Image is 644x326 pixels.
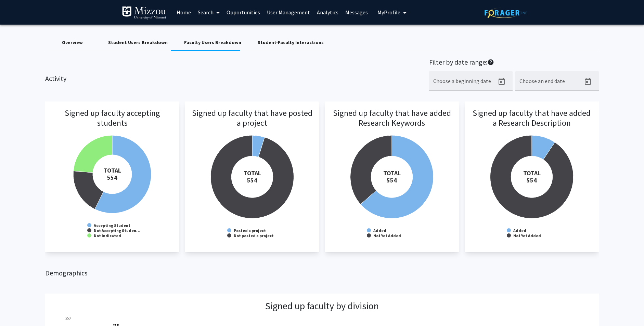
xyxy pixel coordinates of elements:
[265,300,379,312] h3: Signed up faculty by division
[94,233,121,238] text: Not Indicated
[104,166,121,181] tspan: TOTAL 554
[45,269,599,277] h2: Demographics
[45,58,66,83] h2: Activity
[342,0,371,24] a: Messages
[495,75,508,89] button: Open calendar
[373,228,386,233] text: Added
[108,39,168,46] div: Student Users Breakdown
[184,39,241,46] div: Faculty Users Breakdown
[192,108,312,147] h3: Signed up faculty that have posted a project
[377,9,400,16] span: My Profile
[62,39,83,46] div: Overview
[383,169,401,184] tspan: TOTAL 554
[194,0,223,24] a: Search
[581,75,595,89] button: Open calendar
[5,295,29,321] iframe: Chat
[94,228,140,233] text: Not Accepting Studen…
[244,169,261,184] tspan: TOTAL 554
[332,108,452,147] h3: Signed up faculty that have added Research Keywords
[485,8,527,18] img: ForagerOne Logo
[429,58,599,68] h2: Filter by date range:
[173,0,194,24] a: Home
[513,233,541,238] text: Not Yet Added
[93,223,130,228] text: Accepting Student
[487,58,494,66] mat-icon: help
[513,228,526,233] text: Added
[223,0,263,24] a: Opportunities
[523,169,541,184] tspan: TOTAL 554
[258,39,324,46] div: Student-Faculty Interactions
[65,316,70,321] text: 250
[373,233,401,238] text: Not Yet Added
[122,6,166,20] img: University of Missouri Logo
[263,0,313,24] a: User Management
[234,233,274,238] text: Not posted a project
[472,108,592,147] h3: Signed up faculty that have added a Research Description
[234,228,266,233] text: Posted a project
[52,108,173,147] h3: Signed up faculty accepting students
[313,0,342,24] a: Analytics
